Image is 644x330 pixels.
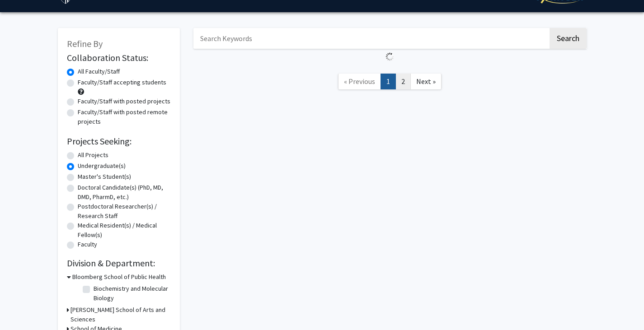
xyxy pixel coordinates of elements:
label: Doctoral Candidate(s) (PhD, MD, DMD, PharmD, etc.) [78,183,171,202]
h3: [PERSON_NAME] School of Arts and Sciences [71,305,171,324]
label: Faculty/Staff accepting students [78,78,166,87]
h2: Collaboration Status: [67,52,171,63]
a: 1 [381,74,396,89]
button: Search [550,28,587,49]
a: Next [410,74,442,89]
input: Search Keywords [193,28,548,49]
label: Biochemistry and Molecular Biology [94,284,169,303]
label: Medical Resident(s) / Medical Fellow(s) [78,221,171,240]
a: Previous Page [338,74,381,89]
label: Postdoctoral Researcher(s) / Research Staff [78,202,171,221]
label: Faculty [78,240,97,249]
label: Undergraduate(s) [78,161,126,171]
iframe: Chat [7,289,38,323]
span: Refine By [67,38,103,49]
label: Master's Student(s) [78,172,131,181]
label: Faculty/Staff with posted projects [78,97,170,106]
h2: Projects Seeking: [67,136,171,147]
label: All Faculty/Staff [78,67,120,76]
nav: Page navigation [193,65,587,101]
img: Loading [382,49,398,65]
label: Faculty/Staff with posted remote projects [78,107,171,126]
h3: Bloomberg School of Public Health [72,272,166,282]
span: Next » [416,77,436,86]
span: « Previous [344,77,375,86]
label: All Projects [78,150,108,160]
h2: Division & Department: [67,258,171,269]
a: 2 [395,74,411,89]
